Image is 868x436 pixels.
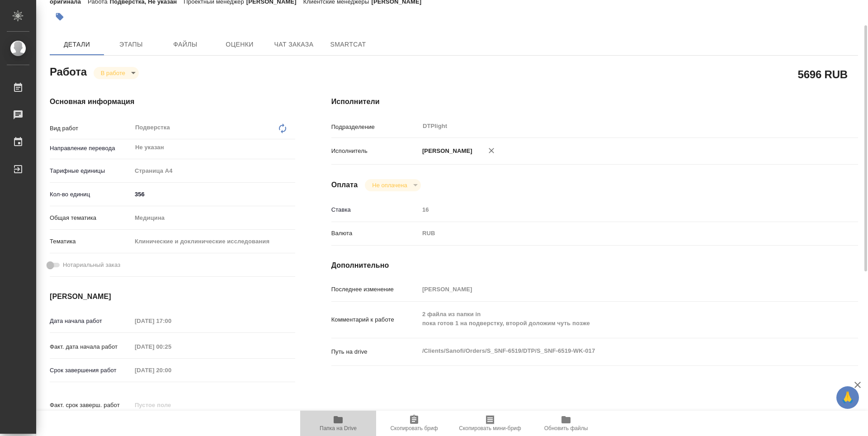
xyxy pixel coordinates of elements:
button: Не оплачена [369,181,410,189]
button: 🙏 [836,386,859,409]
p: Общая тематика [50,213,132,223]
button: В работе [98,69,128,77]
button: Скопировать мини-бриф [452,411,528,436]
span: Чат заказа [272,39,316,50]
p: Последнее изменение [331,285,419,294]
p: Тарифные единицы [50,166,132,175]
p: Дата начала работ [50,317,132,326]
p: Исполнитель [331,147,419,156]
button: Удалить исполнителя [481,141,501,161]
input: Пустое поле [132,314,211,327]
div: Клинические и доклинические исследования [132,234,295,249]
p: Кол-во единиц [50,190,132,199]
input: Пустое поле [132,364,211,377]
p: Факт. дата начала работ [50,342,132,351]
p: Комментарий к работе [331,315,419,324]
span: Нотариальный заказ [63,261,120,270]
span: Этапы [109,39,153,50]
input: Пустое поле [132,398,211,412]
span: Скопировать мини-бриф [459,425,521,431]
span: SmartCat [326,39,370,50]
p: Ставка [331,205,419,214]
button: Обновить файлы [528,411,604,436]
h4: Исполнители [331,96,858,107]
input: Пустое поле [419,203,814,216]
p: Подразделение [331,123,419,132]
h4: Дополнительно [331,260,858,271]
button: Папка на Drive [300,411,376,436]
div: Медицина [132,210,295,226]
h4: Оплата [331,180,358,190]
textarea: 2 файла из папки in пока готов 1 на подверстку, второй доложим чуть позже [419,307,814,331]
span: Скопировать бриф [390,425,438,431]
h4: Основная информация [50,96,295,107]
span: 🙏 [840,388,855,407]
div: Страница А4 [132,163,295,179]
span: Файлы [164,39,207,50]
input: Пустое поле [132,340,211,353]
span: Оценки [218,39,261,50]
button: Скопировать бриф [376,411,452,436]
button: Добавить тэг [50,7,70,27]
p: Вид работ [50,124,132,133]
span: Папка на Drive [320,425,357,431]
p: Валюта [331,229,419,238]
span: Обновить файлы [544,425,588,431]
p: Направление перевода [50,144,132,153]
div: В работе [365,179,420,191]
h4: [PERSON_NAME] [50,291,295,302]
input: ✎ Введи что-нибудь [132,188,295,201]
div: RUB [419,226,814,241]
span: Детали [55,39,99,50]
input: Пустое поле [419,283,814,296]
p: Факт. срок заверш. работ [50,401,132,410]
div: В работе [94,67,139,79]
textarea: /Clients/Sanofi/Orders/S_SNF-6519/DTP/S_SNF-6519-WK-017 [419,343,814,359]
h2: 5696 RUB [798,66,848,82]
h2: Работа [50,63,87,79]
p: Срок завершения работ [50,366,132,375]
p: Путь на drive [331,347,419,356]
p: [PERSON_NAME] [419,147,472,156]
p: Тематика [50,237,132,246]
